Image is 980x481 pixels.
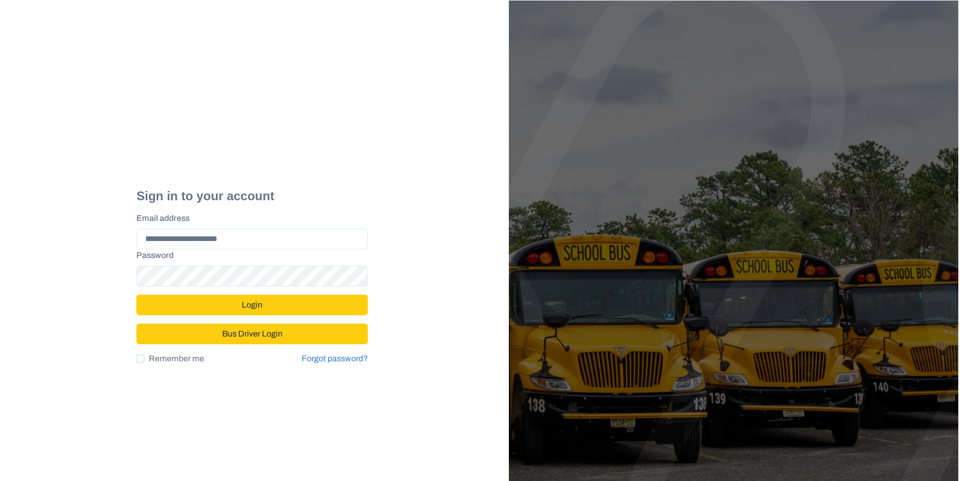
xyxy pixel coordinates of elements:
span: Remember me [149,352,204,365]
label: Email address [136,212,362,225]
button: Bus Driver Login [136,324,368,344]
a: Forgot password? [302,352,368,365]
button: Login [136,295,368,315]
h2: Sign in to your account [136,189,368,204]
label: Password [136,249,362,262]
a: Bus Driver Login [136,325,368,333]
a: Forgot password? [302,354,368,363]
